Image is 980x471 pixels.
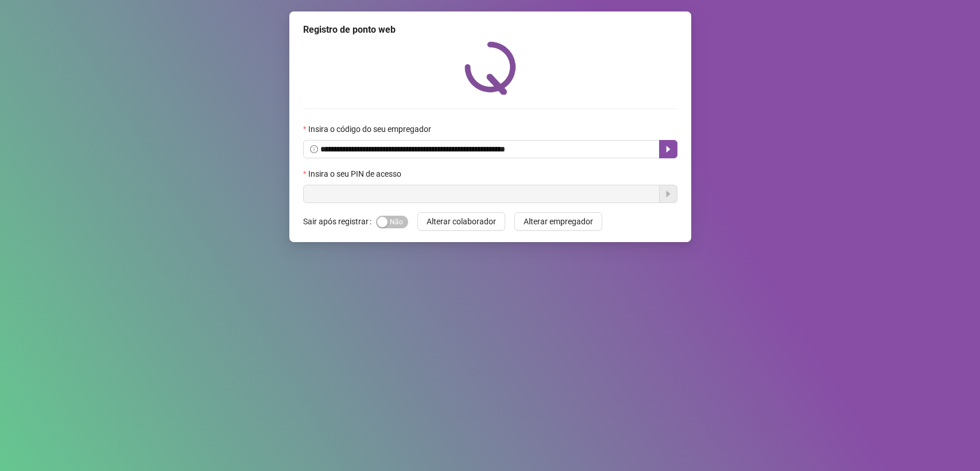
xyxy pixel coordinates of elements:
[664,145,673,154] span: caret-right
[303,23,677,37] div: Registro de ponto web
[427,215,496,228] span: Alterar colaborador
[303,168,409,180] label: Insira o seu PIN de acesso
[310,145,318,153] span: info-circle
[417,212,505,231] button: Alterar colaborador
[464,41,516,95] img: QRPoint
[303,212,376,231] label: Sair após registrar
[514,212,602,231] button: Alterar empregador
[303,123,439,135] label: Insira o código do seu empregador
[524,215,593,228] span: Alterar empregador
